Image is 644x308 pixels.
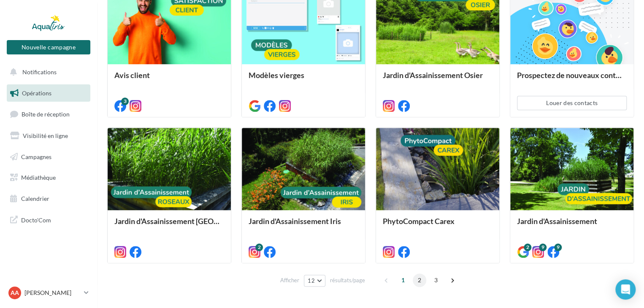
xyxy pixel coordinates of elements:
[22,111,70,118] span: Boîte de réception
[21,153,51,160] span: Campagnes
[5,127,92,145] a: Visibilité en ligne
[22,68,57,76] span: Notifications
[24,289,81,297] p: [PERSON_NAME]
[249,217,358,234] div: Jardin d'Assainissement Iris
[5,190,92,208] a: Calendrier
[121,97,129,105] div: 3
[21,214,51,225] span: Docto'Com
[413,273,426,287] span: 2
[615,279,636,300] div: Open Intercom Messenger
[114,217,224,234] div: Jardin d'Assainissement [GEOGRAPHIC_DATA]
[5,169,92,186] a: Médiathèque
[11,289,19,297] span: AA
[5,211,92,229] a: Docto'Com
[524,243,531,251] div: 2
[383,71,492,88] div: Jardin d'Assainissement Osier
[7,40,90,54] button: Nouvelle campagne
[5,148,92,166] a: Campagnes
[330,276,365,284] span: résultats/page
[255,243,263,251] div: 2
[539,243,547,251] div: 9
[554,243,562,251] div: 9
[5,63,89,81] button: Notifications
[280,276,299,284] span: Afficher
[517,71,627,88] div: Prospectez de nouveaux contacts
[249,71,358,88] div: Modèles vierges
[383,217,492,234] div: PhytoCompact Carex
[22,89,51,97] span: Opérations
[308,277,315,284] span: 12
[5,84,92,102] a: Opérations
[517,217,627,234] div: Jardin d'Assainissement
[517,96,627,110] button: Louer des contacts
[396,273,410,287] span: 1
[21,174,56,181] span: Médiathèque
[304,275,325,286] button: 12
[7,285,90,301] a: AA [PERSON_NAME]
[5,105,92,123] a: Boîte de réception
[114,71,224,88] div: Avis client
[23,132,68,139] span: Visibilité en ligne
[21,195,49,202] span: Calendrier
[429,273,443,287] span: 3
